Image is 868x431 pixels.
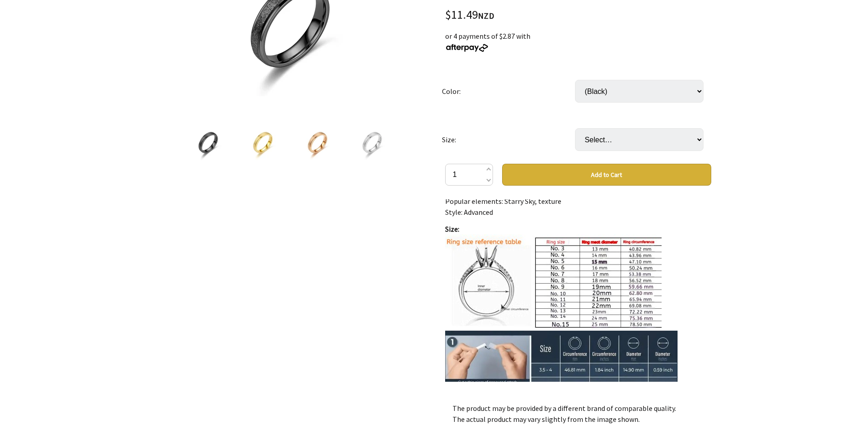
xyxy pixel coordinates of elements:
[442,115,575,164] td: Size:
[445,224,459,234] strong: Size:
[355,125,390,160] img: Light Luxury Starry Titanium Steel Frosted Ring
[445,9,711,21] div: $11.49
[445,31,711,52] div: or 4 payments of $2.87 with
[478,10,494,21] span: NZD
[452,403,704,425] p: The product may be provided by a different brand of comparable quality. The actual product may va...
[445,44,489,52] img: Afterpay
[300,125,335,160] img: Light Luxury Starry Titanium Steel Frosted Ring
[246,125,280,160] img: Light Luxury Starry Titanium Steel Frosted Ring
[442,67,575,115] td: Color:
[445,199,711,382] div: Ring * 1pc
[191,125,226,160] img: Light Luxury Starry Titanium Steel Frosted Ring
[502,164,711,186] button: Add to Cart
